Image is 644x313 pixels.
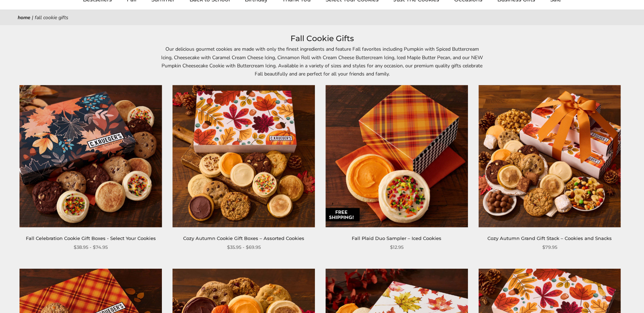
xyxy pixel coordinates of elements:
iframe: Sign Up via Text for Offers [6,286,73,307]
img: Fall Plaid Duo Sampler – Iced Cookies [326,85,468,228]
a: Cozy Autumn Cookie Gift Boxes – Assorted Cookies [183,235,304,241]
span: $12.95 [390,244,403,251]
span: $79.95 [542,244,557,251]
span: Fall Cookie Gifts [35,14,68,21]
a: Cozy Autumn Grand Gift Stack – Cookies and Snacks [487,235,612,241]
img: Cozy Autumn Cookie Gift Boxes – Assorted Cookies [173,85,315,228]
span: | [32,14,33,21]
span: $38.95 - $74.95 [74,244,108,251]
a: Home [18,14,30,21]
a: Fall Plaid Duo Sampler – Iced Cookies [352,235,441,241]
img: Cozy Autumn Grand Gift Stack – Cookies and Snacks [479,85,621,228]
span: $35.95 - $69.95 [227,244,261,251]
span: Our delicious gourmet cookies are made with only the finest ingredients and feature Fall favorite... [161,46,483,77]
a: Fall Celebration Cookie Gift Boxes - Select Your Cookies [26,235,156,241]
h1: Fall Cookie Gifts [28,32,616,45]
nav: breadcrumbs [18,13,626,22]
img: Fall Celebration Cookie Gift Boxes - Select Your Cookies [19,85,162,228]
